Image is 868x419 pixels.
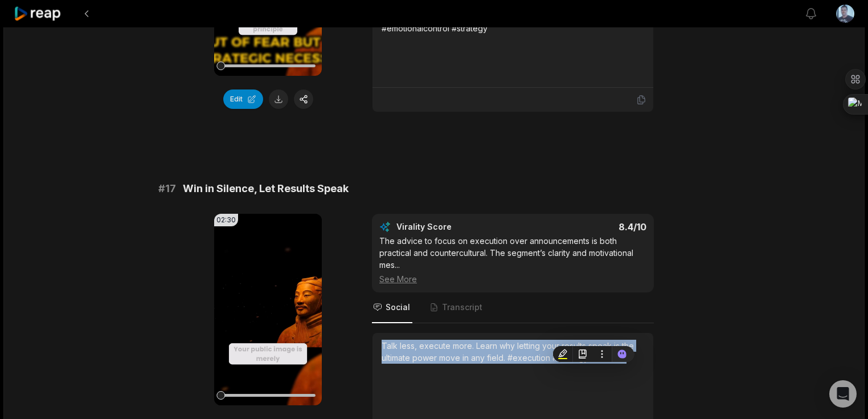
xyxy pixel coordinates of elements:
[183,181,349,197] span: Win in Silence, Let Results Speak
[379,235,646,285] div: The advice to focus on execution over announcements is both practical and countercultural. The se...
[372,292,654,323] nav: Tabs
[223,90,263,109] button: Edit
[386,302,410,313] span: Social
[382,340,644,364] div: Talk less, execute more. Learn why letting your results speak is the ultimate power move in any f...
[525,221,647,233] div: 8.4 /10
[442,302,482,313] span: Transcript
[379,273,646,285] div: See More
[396,221,519,233] div: Virality Score
[158,181,176,197] span: # 17
[214,214,322,405] video: Your browser does not support mp4 format.
[829,380,857,408] div: Open Intercom Messenger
